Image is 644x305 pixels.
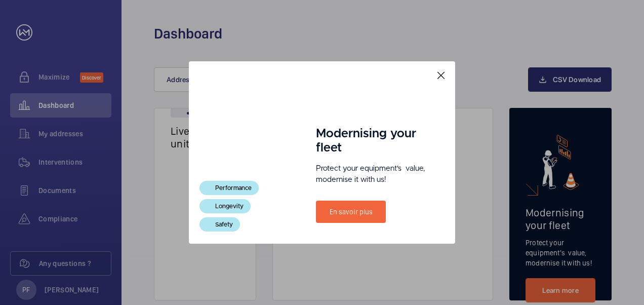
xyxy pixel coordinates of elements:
[199,199,251,213] div: Longevity
[199,217,240,232] div: Safety
[316,201,386,223] a: En savoir plus
[199,181,259,195] div: Performance
[316,127,428,155] h1: Modernising your fleet
[316,163,428,185] p: Protect your equipment's value, modernise it with us!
